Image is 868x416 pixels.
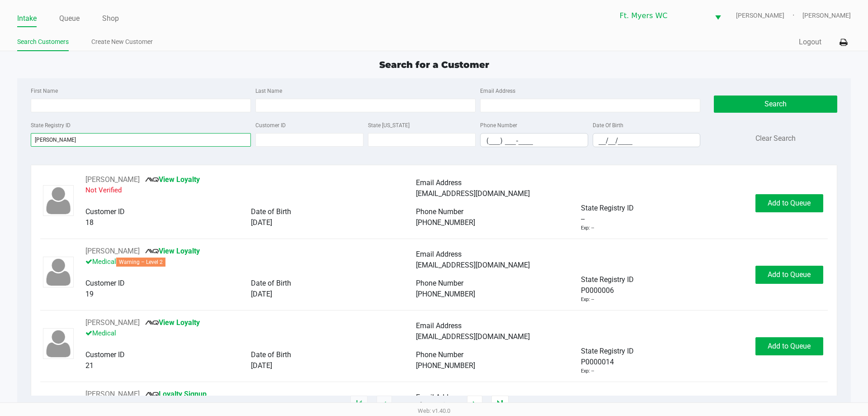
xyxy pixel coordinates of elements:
span: 1 - 20 of 900407 items [401,400,458,409]
span: Email Address [416,393,462,402]
a: Shop [102,12,119,25]
span: Email Address [416,178,462,187]
button: See customer info [85,317,140,328]
button: See customer info [85,246,140,257]
span: Email Address [416,250,462,258]
span: Date of Birth [251,350,291,359]
span: Add to Queue [768,342,811,350]
span: Customer ID [85,279,125,287]
span: Date of Birth [251,279,291,287]
p: Medical [85,328,416,339]
span: State Registry ID [581,204,634,212]
label: State Registry ID [31,121,71,129]
div: Exp: -- [581,368,594,375]
button: See customer info [85,389,140,400]
span: [PERSON_NAME] [802,11,851,20]
span: [EMAIL_ADDRESS][DOMAIN_NAME] [416,332,530,341]
span: Warning – Level 2 [116,258,165,267]
span: [DATE] [251,218,272,227]
app-submit-button: Move to first page [350,396,368,414]
label: Customer ID [255,121,286,129]
kendo-maskedtextbox: Format: (999) 999-9999 [480,133,588,147]
label: State [US_STATE] [368,121,410,129]
span: Add to Queue [768,199,811,207]
app-submit-button: Previous [377,396,392,414]
span: [PHONE_NUMBER] [416,218,475,227]
a: Queue [59,12,80,25]
span: 21 [85,361,94,370]
label: First Name [31,87,58,95]
span: [DATE] [251,361,272,370]
app-submit-button: Next [467,396,482,414]
label: Phone Number [480,121,517,129]
p: Not Verified [85,185,416,196]
span: Phone Number [416,350,463,359]
span: [EMAIL_ADDRESS][DOMAIN_NAME] [416,189,530,198]
button: Add to Queue [755,194,823,212]
button: Search [714,96,837,113]
span: Customer ID [85,350,125,359]
span: [PHONE_NUMBER] [416,361,475,370]
span: Phone Number [416,207,463,216]
span: State Registry ID [581,275,634,284]
input: Format: (999) 999-9999 [481,134,588,148]
span: State Registry ID [581,347,634,355]
a: Create New Customer [91,36,153,48]
button: Clear Search [755,133,796,144]
span: P0000006 [581,285,614,296]
span: Email Address [416,321,462,330]
span: Search for a Customer [379,59,489,70]
button: Add to Queue [755,266,823,284]
span: P0000014 [581,357,614,368]
p: Medical [85,257,416,267]
span: -- [581,214,585,225]
kendo-maskedtextbox: Format: MM/DD/YYYY [593,133,701,147]
span: [DATE] [251,290,272,298]
a: View Loyalty [145,175,200,184]
span: Date of Birth [251,207,291,216]
a: View Loyalty [145,318,200,327]
input: Format: MM/DD/YYYY [593,134,700,148]
span: Ft. Myers WC [620,10,704,21]
span: Phone Number [416,279,463,287]
div: Exp: -- [581,296,594,304]
span: Web: v1.40.0 [418,407,450,414]
a: View Loyalty [145,247,200,255]
button: See customer info [85,174,140,185]
span: Customer ID [85,207,125,216]
label: Date Of Birth [593,121,623,129]
button: Select [709,5,726,26]
span: [PERSON_NAME] [736,11,802,20]
app-submit-button: Move to last page [491,396,509,414]
label: Email Address [480,87,515,95]
span: Add to Queue [768,270,811,279]
a: Search Customers [17,36,69,48]
span: [EMAIL_ADDRESS][DOMAIN_NAME] [416,261,530,269]
a: Loyalty Signup [145,390,207,398]
div: Exp: -- [581,225,594,232]
span: [PHONE_NUMBER] [416,290,475,298]
button: Add to Queue [755,337,823,355]
span: 19 [85,290,94,298]
button: Logout [799,37,821,48]
span: 18 [85,218,94,227]
a: Intake [17,12,37,25]
label: Last Name [255,87,282,95]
